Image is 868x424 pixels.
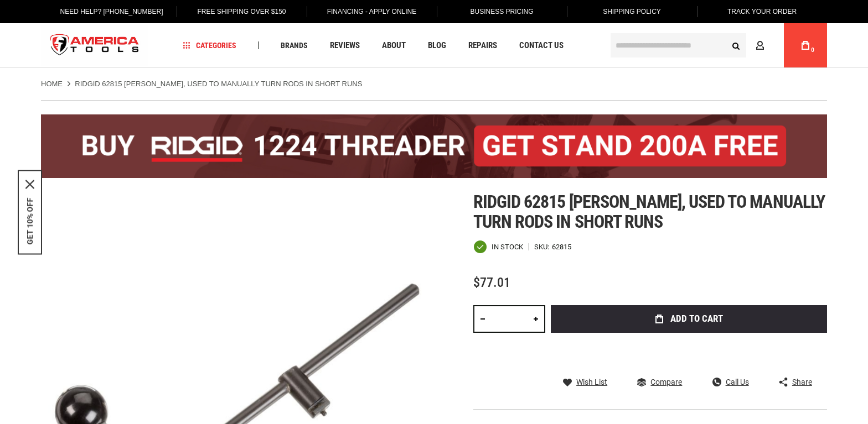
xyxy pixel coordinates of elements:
[563,377,607,387] a: Wish List
[276,38,313,53] a: Brands
[468,41,497,50] span: Repairs
[792,378,812,386] span: Share
[811,47,814,53] span: 0
[473,191,825,232] span: Ridgid 62815 [PERSON_NAME], used to manually turn rods in short runs
[41,79,63,89] a: Home
[726,378,749,386] span: Call Us
[552,243,571,250] div: 62815
[41,25,148,66] img: America Tools
[551,305,827,333] button: Add to Cart
[519,41,564,50] span: Contact Us
[549,336,829,368] iframe: Secure express checkout frame
[795,23,816,67] a: 0
[603,8,661,15] span: Shipping Policy
[178,38,241,53] a: Categories
[325,38,365,53] a: Reviews
[25,180,34,189] svg: close icon
[576,378,607,386] span: Wish List
[281,41,308,49] span: Brands
[377,38,411,53] a: About
[637,377,682,387] a: Compare
[650,378,682,386] span: Compare
[534,243,552,250] strong: SKU
[183,41,236,49] span: Categories
[725,35,746,56] button: Search
[463,38,502,53] a: Repairs
[712,377,749,387] a: Call Us
[712,389,868,424] iframe: LiveChat chat widget
[514,38,569,53] a: Contact Us
[75,80,362,88] strong: RIDGID 62815 [PERSON_NAME], USED TO MANUALLY TURN RODS IN SHORT RUNS
[41,114,827,178] img: BOGO: Buy the RIDGID® 1224 Threader (26092), get the 92467 200A Stand FREE!
[330,41,360,50] span: Reviews
[25,197,34,244] button: GET 10% OFF
[423,38,451,53] a: Blog
[670,314,723,323] span: Add to Cart
[492,243,523,250] span: In stock
[428,41,446,50] span: Blog
[473,275,510,290] span: $77.01
[25,180,34,189] button: Close
[473,240,523,254] div: Availability
[382,41,406,50] span: About
[41,25,148,66] a: store logo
